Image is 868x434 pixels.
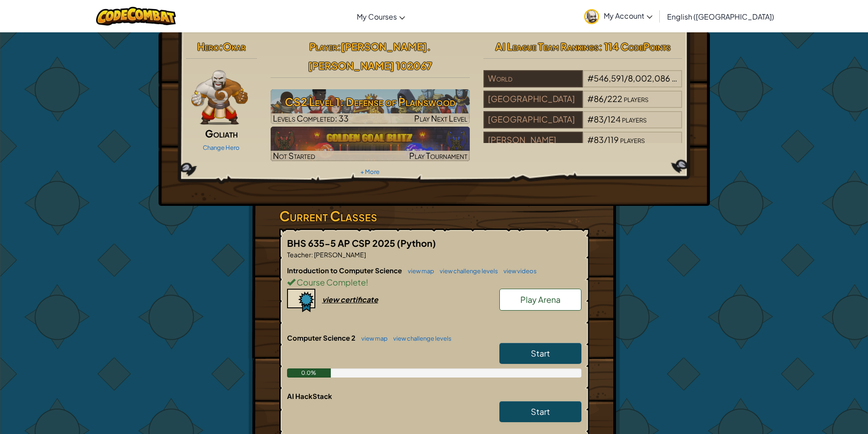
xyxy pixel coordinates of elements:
span: : [337,40,341,53]
a: Play Next Level [271,89,470,124]
span: AI HackStack [287,392,332,400]
span: Course Complete [295,277,366,287]
span: / [604,134,607,145]
h3: CS2 Level 1: Defense of Plainswood [271,92,470,112]
span: # [587,114,594,124]
span: 124 [607,114,621,124]
span: Play Arena [520,294,560,305]
span: players [620,134,645,145]
span: [PERSON_NAME] [313,250,366,259]
span: / [604,93,607,104]
span: Play Next Level [414,113,467,123]
span: players [624,93,648,104]
span: # [587,73,594,83]
img: CodeCombat logo [96,7,176,26]
a: Not StartedPlay Tournament [271,127,470,161]
img: certificate-icon.png [287,289,315,312]
img: Golden Goal [271,127,470,161]
span: ! [366,277,368,287]
a: [GEOGRAPHIC_DATA]#83/124players [483,120,683,130]
span: : [219,40,223,53]
img: goliath-pose.png [191,70,248,125]
span: My Courses [357,12,397,21]
a: view challenge levels [389,335,452,342]
a: Change Hero [203,144,240,151]
div: 0.0% [287,368,331,378]
a: view videos [499,267,537,275]
span: AI League Team Rankings [495,40,599,53]
span: My Account [604,11,652,20]
span: 8,002,086 [628,73,670,83]
span: Play Tournament [409,150,467,161]
span: # [587,134,594,145]
span: 83 [594,114,604,124]
span: / [604,114,607,124]
a: + More [360,168,380,175]
span: Computer Science 2 [287,333,357,342]
span: : [311,250,313,259]
span: 222 [607,93,622,104]
div: [GEOGRAPHIC_DATA] [483,91,583,108]
div: view certificate [322,295,378,304]
span: 83 [594,134,604,145]
span: Goliath [205,127,238,140]
span: 546,591 [594,73,624,83]
span: (Python) [397,237,436,249]
a: My Courses [352,4,410,29]
a: view map [403,267,434,275]
a: My Account [580,2,657,31]
span: BHS 635-5 AP CSP 2025 [287,237,397,249]
span: Okar [223,40,246,53]
a: [GEOGRAPHIC_DATA]#86/222players [483,99,683,110]
a: view map [357,335,388,342]
h3: Current Classes [279,206,589,226]
span: Levels Completed: 33 [273,113,349,123]
span: Teacher [287,250,311,259]
span: : 114 CodePoints [599,40,671,53]
img: avatar [584,9,599,24]
a: view certificate [287,295,378,304]
a: view challenge levels [435,267,498,275]
span: 119 [607,134,619,145]
span: Start [531,348,550,358]
span: [PERSON_NAME].[PERSON_NAME] 102067 [308,40,432,72]
span: 86 [594,93,604,104]
div: World [483,70,583,87]
a: [PERSON_NAME]#83/119players [483,140,683,151]
span: Not Started [273,150,315,161]
a: World#546,591/8,002,086players [483,79,683,89]
a: Start [499,401,581,422]
img: CS2 Level 1: Defense of Plainswood [271,89,470,124]
span: # [587,93,594,104]
span: Start [531,406,550,417]
span: English ([GEOGRAPHIC_DATA]) [667,12,774,21]
span: players [622,114,647,124]
span: / [624,73,628,83]
a: English ([GEOGRAPHIC_DATA]) [663,4,779,29]
span: Player [309,40,337,53]
span: Introduction to Computer Science [287,266,403,275]
div: [GEOGRAPHIC_DATA] [483,111,583,128]
span: Hero [197,40,219,53]
div: [PERSON_NAME] [483,132,583,149]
